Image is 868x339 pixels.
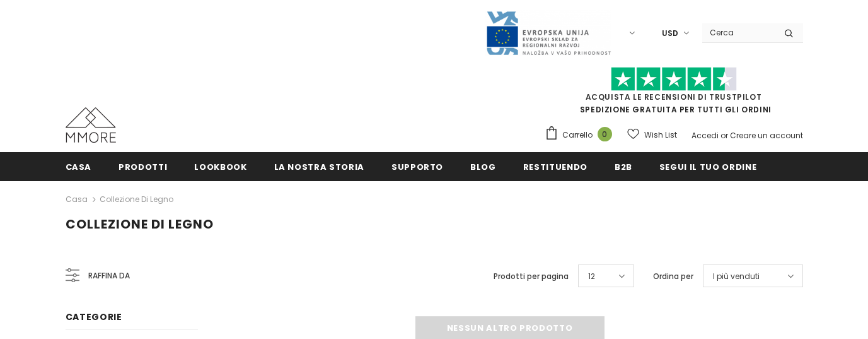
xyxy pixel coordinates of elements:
label: Ordina per [653,270,693,283]
input: Search Site [702,23,775,42]
span: supporto [391,161,443,173]
label: Prodotti per pagina [494,270,569,283]
img: Javni Razpis [485,10,611,56]
a: B2B [615,152,632,181]
span: Collezione di legno [66,215,214,233]
span: I più venduti [713,270,760,283]
span: B2B [615,161,632,173]
span: 0 [598,127,612,141]
span: La nostra storia [274,161,364,173]
a: Segui il tuo ordine [659,152,756,181]
span: SPEDIZIONE GRATUITA PER TUTTI GLI ORDINI [545,73,803,115]
span: Prodotti [119,161,167,173]
a: Accedi [692,130,719,141]
a: Prodotti [119,152,167,181]
a: supporto [391,152,443,181]
img: Casi MMORE [66,107,116,143]
span: 12 [588,270,595,283]
span: Segui il tuo ordine [659,161,756,173]
span: Wish List [644,129,677,141]
span: Blog [470,161,496,173]
a: Casa [66,192,88,207]
a: La nostra storia [274,152,364,181]
span: Carrello [562,129,593,141]
span: or [720,130,728,141]
a: Blog [470,152,496,181]
a: Restituendo [523,152,587,181]
span: USD [662,27,678,40]
span: Casa [66,161,92,173]
a: Javni Razpis [485,27,611,38]
span: Lookbook [194,161,246,173]
span: Restituendo [523,161,587,173]
a: Acquista le recensioni di TrustPilot [586,92,762,102]
a: Casa [66,152,92,181]
img: Fidati di Pilot Stars [611,67,737,92]
span: Raffina da [88,269,130,283]
a: Collezione di legno [100,194,173,205]
a: Lookbook [194,152,246,181]
a: Carrello 0 [545,126,618,145]
span: Categorie [66,311,122,323]
a: Wish List [627,124,677,146]
a: Creare un account [730,130,803,141]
